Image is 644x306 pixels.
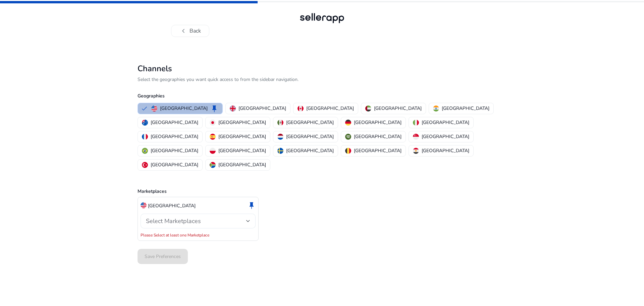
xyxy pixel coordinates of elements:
p: [GEOGRAPHIC_DATA] [218,119,266,126]
span: keep [210,104,218,113]
img: it.svg [413,120,419,126]
img: ae.svg [365,105,371,112]
img: de.svg [345,120,351,126]
img: in.svg [433,105,439,112]
p: [GEOGRAPHIC_DATA] [306,105,354,112]
p: [GEOGRAPHIC_DATA] [422,133,469,140]
img: mx.svg [277,120,283,126]
p: Geographies [138,92,506,99]
img: fr.svg [142,134,148,140]
p: [GEOGRAPHIC_DATA] [238,105,286,112]
img: za.svg [210,162,216,168]
p: [GEOGRAPHIC_DATA] [422,119,469,126]
img: br.svg [142,148,148,154]
p: [GEOGRAPHIC_DATA] [218,161,266,168]
p: [GEOGRAPHIC_DATA] [151,147,198,154]
img: be.svg [345,148,351,154]
img: ca.svg [298,105,304,112]
p: [GEOGRAPHIC_DATA] [148,202,196,209]
img: se.svg [277,148,283,154]
p: [GEOGRAPHIC_DATA] [286,133,334,140]
img: tr.svg [142,162,148,168]
p: Select the geographies you want quick access to from the sidebar navigation. [138,76,506,83]
p: [GEOGRAPHIC_DATA] [286,147,334,154]
p: [GEOGRAPHIC_DATA] [151,119,198,126]
img: us.svg [141,202,147,208]
img: es.svg [210,134,216,140]
p: Marketplaces [138,188,506,195]
img: uk.svg [230,105,236,112]
p: [GEOGRAPHIC_DATA] [442,105,489,112]
img: sa.svg [345,134,351,140]
img: pl.svg [210,148,216,154]
span: chevron_left [179,27,187,35]
img: au.svg [142,120,148,126]
img: us.svg [151,105,157,112]
p: [GEOGRAPHIC_DATA] [354,133,401,140]
p: [GEOGRAPHIC_DATA] [218,133,266,140]
span: Select Marketplaces [146,217,201,225]
img: sg.svg [413,134,419,140]
p: [GEOGRAPHIC_DATA] [218,147,266,154]
img: jp.svg [210,120,216,126]
p: [GEOGRAPHIC_DATA] [160,105,208,112]
img: nl.svg [277,134,283,140]
span: keep [248,201,256,209]
p: [GEOGRAPHIC_DATA] [354,147,401,154]
p: [GEOGRAPHIC_DATA] [354,119,401,126]
img: eg.svg [413,148,419,154]
button: chevron_leftBack [171,25,209,37]
p: [GEOGRAPHIC_DATA] [286,119,334,126]
mat-error: Please Select at least one Marketplace [141,231,256,238]
p: [GEOGRAPHIC_DATA] [151,133,198,140]
p: [GEOGRAPHIC_DATA] [374,105,422,112]
p: [GEOGRAPHIC_DATA] [151,161,198,168]
h2: Channels [138,64,506,74]
p: [GEOGRAPHIC_DATA] [422,147,469,154]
